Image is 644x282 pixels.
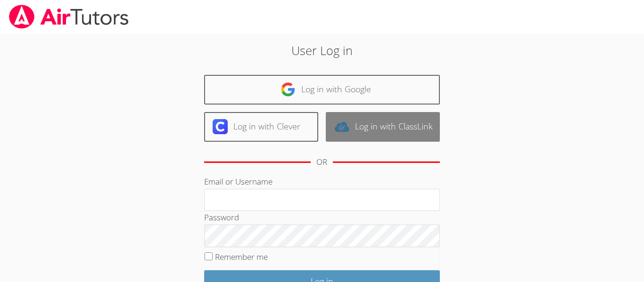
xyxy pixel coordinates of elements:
[213,119,228,134] img: clever-logo-6eab21bc6e7a338710f1a6ff85c0baf02591cd810cc4098c63d3a4b26e2feb20.svg
[8,5,130,29] img: airtutors_banner-c4298cdbf04f3fff15de1276eac7730deb9818008684d7c2e4769d2f7ddbe033.png
[204,112,318,142] a: Log in with Clever
[326,112,440,142] a: Log in with ClassLink
[215,251,268,262] label: Remember me
[334,119,349,134] img: classlink-logo-d6bb404cc1216ec64c9a2012d9dc4662098be43eaf13dc465df04b49fa7ab582.svg
[316,155,327,169] div: OR
[204,176,272,187] label: Email or Username
[204,75,440,105] a: Log in with Google
[281,82,296,97] img: google-logo-50288ca7cdecda66e5e0955fdab243c47b7ad437acaf1139b6f446037453330a.svg
[204,212,239,223] label: Password
[148,41,496,59] h2: User Log in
